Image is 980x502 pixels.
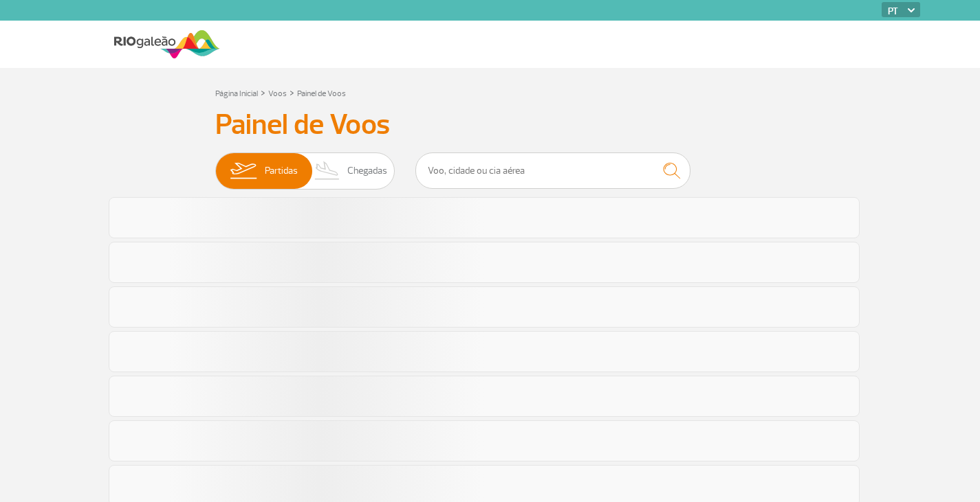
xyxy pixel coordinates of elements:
a: Página Inicial [215,89,258,99]
a: Voos [268,89,287,99]
img: slider-desembarque [307,153,348,189]
span: Chegadas [347,153,387,189]
span: Partidas [265,153,298,189]
h3: Painel de Voos [215,108,765,142]
img: slider-embarque [221,153,265,189]
a: > [290,84,294,100]
input: Voo, cidade ou cia aérea [415,152,690,189]
a: > [261,84,265,100]
a: Painel de Voos [297,89,346,99]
